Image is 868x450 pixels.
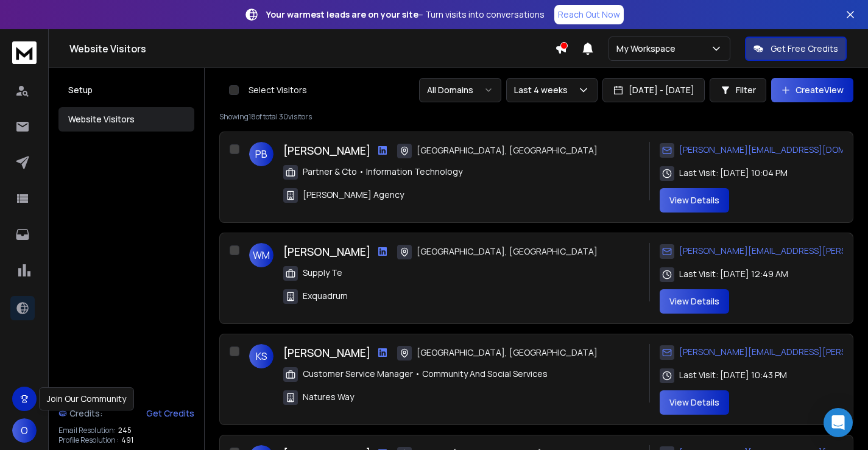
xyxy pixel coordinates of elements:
[710,78,766,102] button: Filter
[58,426,116,435] p: Email Resolution:
[417,245,598,258] span: [GEOGRAPHIC_DATA], [GEOGRAPHIC_DATA]
[283,142,370,159] h3: [PERSON_NAME]
[12,41,37,64] img: logo
[602,78,705,102] button: [DATE] - [DATE]
[514,84,573,96] p: Last 4 weeks
[266,9,545,21] p: – Turn visits into conversations
[303,189,404,201] span: [PERSON_NAME] Agency
[417,346,598,359] span: [GEOGRAPHIC_DATA], [GEOGRAPHIC_DATA]
[771,43,838,55] p: Get Free Credits
[745,37,847,61] button: Get Free Credits
[121,435,133,445] span: 491
[39,387,134,410] div: Join Our Community
[824,408,853,437] div: Open Intercom Messenger
[679,268,788,280] span: Last Visit: [DATE] 12:49 AM
[303,391,354,403] span: Natures Way
[303,368,548,380] span: Customer Service Manager • Community And Social Services
[303,166,462,178] span: Partner & Cto • Information Technology
[69,41,555,56] h1: Website Visitors
[249,142,273,166] span: PB
[660,188,729,213] button: View Details
[12,418,37,443] button: O
[118,426,132,435] span: 245
[616,43,680,55] p: My Workspace
[58,401,194,426] a: Credits:Get Credits
[249,84,307,96] p: Select Visitors
[283,344,370,361] h3: [PERSON_NAME]
[249,243,273,267] span: WM
[303,290,348,302] span: Exquadrum
[219,112,853,122] p: Showing 18 of total 30 visitors
[58,107,194,132] button: Website Visitors
[771,78,853,102] button: CreateView
[58,78,194,102] button: Setup
[679,167,788,179] span: Last Visit: [DATE] 10:04 PM
[419,78,501,102] button: All Domains
[660,289,729,314] button: View Details
[417,144,598,156] span: [GEOGRAPHIC_DATA], [GEOGRAPHIC_DATA]
[283,243,370,260] h3: [PERSON_NAME]
[679,369,787,381] span: Last Visit: [DATE] 10:43 PM
[303,267,342,279] span: Supply Te
[660,390,729,415] button: View Details
[249,344,273,368] span: KS
[69,407,103,420] span: Credits:
[554,5,624,24] a: Reach Out Now
[266,9,418,20] strong: Your warmest leads are on your site
[58,435,119,445] p: Profile Resolution :
[558,9,620,21] p: Reach Out Now
[506,78,598,102] button: Last 4 weeks
[146,407,194,420] div: Get Credits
